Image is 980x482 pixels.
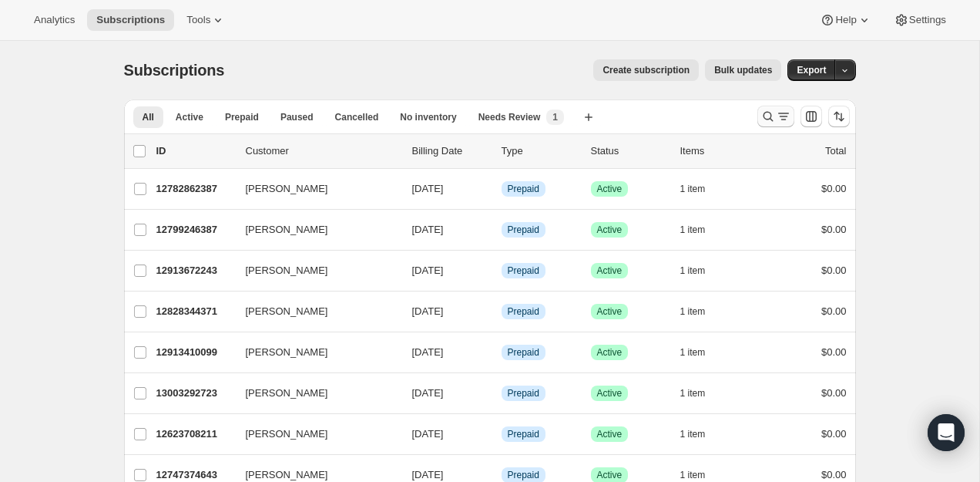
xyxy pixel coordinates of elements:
[186,14,210,26] span: Tools
[597,305,623,318] span: Active
[680,423,723,445] button: 1 item
[412,387,444,399] span: [DATE]
[597,428,623,440] span: Active
[597,183,623,195] span: Active
[680,260,723,281] button: 1 item
[508,387,539,399] span: Prepaid
[787,59,835,81] button: Export
[828,106,850,127] button: Sort the results
[508,346,539,359] span: Prepaid
[821,469,847,480] span: $0.00
[246,345,328,360] span: [PERSON_NAME]
[156,263,233,278] p: 12913672243
[821,346,847,358] span: $0.00
[714,64,772,76] span: Bulk updates
[508,469,539,481] span: Prepaid
[156,342,847,363] div: 12913410099[PERSON_NAME][DATE]InfoPrepaidSuccessActive1 item$0.00
[412,143,489,159] p: Billing Date
[508,224,539,236] span: Prepaid
[412,224,444,235] span: [DATE]
[821,224,847,235] span: $0.00
[591,143,668,159] p: Status
[821,387,847,399] span: $0.00
[237,217,391,242] button: [PERSON_NAME]
[237,340,391,365] button: [PERSON_NAME]
[124,62,225,79] span: Subscriptions
[412,346,444,358] span: [DATE]
[177,9,235,31] button: Tools
[237,299,391,324] button: [PERSON_NAME]
[597,469,623,481] span: Active
[508,265,539,277] span: Prepaid
[597,265,623,277] span: Active
[246,304,328,319] span: [PERSON_NAME]
[909,14,946,26] span: Settings
[156,383,847,404] div: 13003292723[PERSON_NAME][DATE]InfoPrepaidSuccessActive1 item$0.00
[680,428,706,440] span: 1 item
[835,14,856,26] span: Help
[680,143,757,159] div: Items
[156,426,233,442] p: 12623708211
[96,14,165,26] span: Subscriptions
[508,305,539,318] span: Prepaid
[156,181,233,197] p: 12782862387
[705,59,781,81] button: Bulk updates
[928,414,965,451] div: Open Intercom Messenger
[757,106,794,127] button: Search and filter results
[237,381,391,406] button: [PERSON_NAME]
[508,428,539,440] span: Prepaid
[821,265,847,276] span: $0.00
[593,59,699,81] button: Create subscription
[680,219,723,241] button: 1 item
[156,143,233,159] p: ID
[412,428,444,440] span: [DATE]
[237,258,391,283] button: [PERSON_NAME]
[502,143,579,159] div: Type
[156,304,233,319] p: 12828344371
[400,111,456,123] span: No inventory
[246,386,328,401] span: [PERSON_NAME]
[237,177,391,201] button: [PERSON_NAME]
[335,111,379,123] span: Cancelled
[825,143,846,159] p: Total
[412,469,444,480] span: [DATE]
[680,178,723,200] button: 1 item
[246,181,328,197] span: [PERSON_NAME]
[680,383,723,404] button: 1 item
[156,219,847,241] div: 12799246387[PERSON_NAME][DATE]InfoPrepaidSuccessActive1 item$0.00
[884,9,955,31] button: Settings
[87,9,174,31] button: Subscriptions
[680,342,723,363] button: 1 item
[680,469,706,481] span: 1 item
[246,263,328,278] span: [PERSON_NAME]
[176,111,203,123] span: Active
[680,183,706,195] span: 1 item
[412,265,444,276] span: [DATE]
[156,423,847,445] div: 12623708211[PERSON_NAME][DATE]InfoPrepaidSuccessActive1 item$0.00
[680,224,706,236] span: 1 item
[156,178,847,200] div: 12782862387[PERSON_NAME][DATE]InfoPrepaidSuccessActive1 item$0.00
[800,106,822,127] button: Customize table column order and visibility
[680,305,706,318] span: 1 item
[597,224,623,236] span: Active
[156,143,847,159] div: IDCustomerBilling DateTypeStatusItemsTotal
[34,14,75,26] span: Analytics
[597,387,623,399] span: Active
[552,111,558,123] span: 1
[797,64,826,76] span: Export
[156,345,233,360] p: 12913410099
[680,346,706,359] span: 1 item
[412,183,444,194] span: [DATE]
[412,305,444,317] span: [DATE]
[237,422,391,447] button: [PERSON_NAME]
[143,111,154,123] span: All
[597,346,623,359] span: Active
[246,222,328,238] span: [PERSON_NAME]
[478,111,541,123] span: Needs Review
[602,64,690,76] span: Create subscription
[156,222,233,238] p: 12799246387
[821,183,847,194] span: $0.00
[246,426,328,442] span: [PERSON_NAME]
[680,265,706,277] span: 1 item
[576,106,601,128] button: Create new view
